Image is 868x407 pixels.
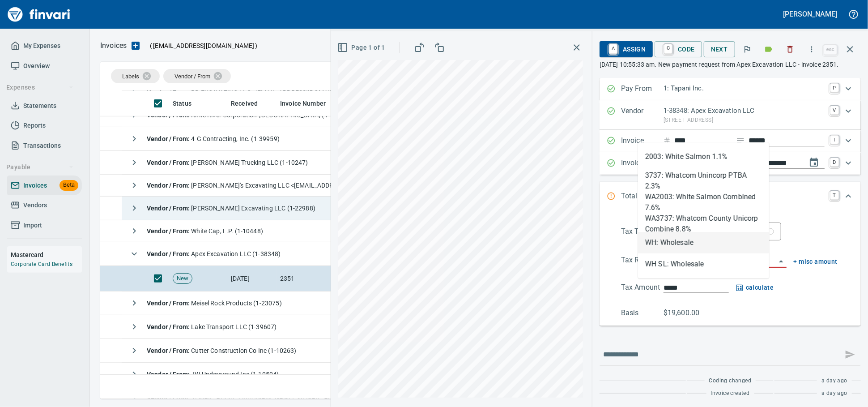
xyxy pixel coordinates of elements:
[23,60,50,72] span: Overview
[23,220,42,231] span: Import
[23,140,61,151] span: Transactions
[600,41,653,57] button: AAssign
[147,371,191,378] strong: Vendor / From :
[794,256,838,267] button: + misc amount
[780,39,800,59] button: Discard
[147,347,191,354] strong: Vendor / From :
[7,136,82,156] a: Transactions
[6,82,74,93] span: Expenses
[830,106,839,115] a: V
[664,44,672,54] a: C
[830,191,839,200] a: T
[600,78,861,100] div: Expand
[280,98,337,109] span: Invoice Number
[655,41,702,57] button: CCode
[147,300,191,307] strong: Vendor / From :
[7,215,82,236] a: Import
[11,250,82,260] h6: Mastercard
[173,98,203,109] span: Status
[775,255,787,268] button: Close
[600,152,861,175] div: Expand
[709,377,752,386] span: Coding changed
[100,40,127,51] p: Invoices
[7,116,82,136] a: Reports
[147,135,191,142] strong: Vendor / From :
[621,255,664,268] p: Tax Rate
[736,136,745,145] svg: Invoice description
[173,274,192,283] span: New
[6,162,74,173] span: Payable
[830,158,839,167] a: D
[147,159,191,166] strong: Vendor / From :
[839,344,861,365] span: This records your message into the invoice and notifies anyone mentioned
[664,116,825,125] p: [STREET_ADDRESS]
[664,83,825,94] p: 1: Tapani Inc.
[280,98,326,109] span: Invoice Number
[23,40,60,51] span: My Expenses
[821,377,847,386] span: a day ago
[7,195,82,215] a: Vendors
[664,135,671,146] svg: Invoice number
[111,69,160,83] div: Labels
[664,308,706,318] p: $19,600.00
[100,40,127,51] nav: breadcrumb
[7,96,82,116] a: Statements
[147,347,297,354] span: Cutter Construction Co Inc (1-10263)
[736,282,774,293] button: calculate
[781,7,839,21] button: [PERSON_NAME]
[783,9,837,19] h5: [PERSON_NAME]
[638,146,769,167] li: 2003: White Salmon 1.1%
[23,200,47,211] span: Vendors
[147,250,191,257] strong: Vendor / From :
[802,39,821,59] button: More
[609,44,617,54] a: A
[600,219,861,326] div: Expand
[147,371,279,378] span: JW Underground Inc (1-10504)
[711,44,728,55] span: Next
[147,159,308,166] span: [PERSON_NAME] Trucking LLC (1-10247)
[621,83,664,95] p: Pay From
[821,389,847,398] span: a day ago
[147,250,281,257] span: Apex Excavation LLC (1-38348)
[147,227,191,235] strong: Vendor / From :
[621,226,664,240] p: Tax Type
[621,106,664,124] p: Vendor
[830,83,839,92] a: P
[3,79,77,96] button: Expenses
[737,39,757,59] button: Flag
[147,323,277,330] span: Lake Transport LLC (1-39607)
[147,323,191,330] strong: Vendor / From :
[147,135,280,142] span: 4-G Contracting, Inc. (1-39959)
[600,130,861,152] div: Expand
[122,73,139,80] span: Labels
[147,182,398,189] span: [PERSON_NAME]'s Excavating LLC <[EMAIL_ADDRESS][DOMAIN_NAME]>
[231,98,269,109] span: Received
[163,69,231,83] div: Vendor / From
[600,100,861,130] div: Expand
[803,152,825,173] button: change due date
[23,100,56,111] span: Statements
[339,42,385,53] span: Page 1 of 1
[5,4,72,25] img: Finvari
[60,180,78,190] span: Beta
[7,176,82,196] a: InvoicesBeta
[147,205,191,212] strong: Vendor / From :
[600,60,861,69] p: [DATE] 10:55:33 am. New payment request from Apex Excavation LLC - invoice 2351.
[711,389,750,398] span: Invoice created
[664,106,825,116] p: 1-38348: Apex Excavation LLC
[621,282,664,293] p: Tax Amount
[638,210,769,232] li: WA3737: Whatcom County Unicorp Combine 8.8%
[638,232,769,253] li: WH: Wholesale
[7,36,82,56] a: My Expenses
[147,182,191,189] strong: Vendor / From :
[821,39,861,60] span: Close invoice
[662,42,695,57] span: Code
[621,135,664,147] p: Invoice
[23,120,46,131] span: Reports
[147,227,263,235] span: White Cap, L.P. (1-10448)
[277,266,344,291] td: 2351
[830,135,839,144] a: I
